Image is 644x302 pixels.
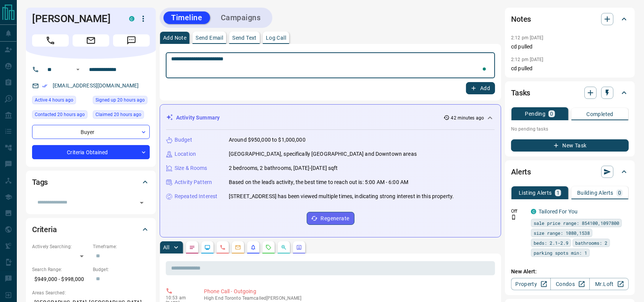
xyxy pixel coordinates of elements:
p: Size & Rooms [175,164,207,172]
span: Call [32,34,69,47]
div: Activity Summary42 minutes ago [166,111,495,125]
span: bathrooms: 2 [575,239,607,247]
svg: Emails [235,244,241,250]
p: Activity Pattern [175,178,212,186]
p: Actively Searching: [32,243,89,250]
p: 10:53 am [166,295,193,300]
span: sale price range: 854100,1097800 [534,219,619,227]
button: Add [466,82,495,94]
p: Phone Call - Outgoing [204,287,492,296]
span: Claimed 20 hours ago [95,111,141,118]
svg: Listing Alerts [250,244,256,250]
span: Contacted 20 hours ago [35,111,85,118]
span: Email [73,34,109,47]
h2: Notes [511,13,531,25]
p: Completed [586,111,613,117]
div: Tags [32,173,150,191]
textarea: To enrich screen reader interactions, please activate Accessibility in Grammarly extension settings [171,56,490,75]
p: Send Text [232,35,257,40]
p: Log Call [266,35,286,40]
span: Active 4 hours ago [35,96,73,104]
svg: Opportunities [281,244,287,250]
a: Mr.Loft [589,278,629,290]
p: Activity Summary [176,114,220,122]
p: Timeframe: [93,243,150,250]
a: Tailored For You [539,208,578,215]
p: No pending tasks [511,123,629,135]
p: [GEOGRAPHIC_DATA], specifically [GEOGRAPHIC_DATA] and Downtown areas [229,150,417,158]
p: Based on the lead's activity, the best time to reach out is: 5:00 AM - 6:00 AM [229,178,408,186]
p: Location [175,150,196,158]
button: Open [73,65,83,74]
p: Repeated Interest [175,192,217,200]
svg: Notes [189,244,195,250]
p: Budget [175,136,192,144]
button: Regenerate [307,212,354,225]
h2: Criteria [32,223,57,236]
a: Condos [550,278,590,290]
div: Criteria Obtained [32,145,150,159]
div: Tasks [511,84,629,102]
p: $949,000 - $998,000 [32,273,89,286]
svg: Push Notification Only [511,215,516,220]
p: 2:12 pm [DATE] [511,35,544,40]
p: New Alert: [511,268,629,276]
p: Add Note [163,35,186,40]
button: New Task [511,139,629,152]
p: 0 [618,190,621,195]
button: Open [136,197,147,208]
svg: Email Verified [42,83,47,89]
p: Off [511,208,526,215]
span: size range: 1080,1538 [534,229,590,237]
svg: Lead Browsing Activity [204,244,210,250]
span: parking spots min: 1 [534,249,587,257]
div: Thu Aug 14 2025 [32,110,89,121]
p: High End Toronto Team called [PERSON_NAME] [204,296,492,301]
p: Around $950,000 to $1,000,000 [229,136,306,144]
h2: Tasks [511,87,530,99]
div: Thu Aug 14 2025 [93,110,150,121]
p: Send Email [196,35,223,40]
span: Message [113,34,150,47]
button: Campaigns [213,11,269,24]
h2: Alerts [511,166,531,178]
p: All [163,245,169,250]
div: Criteria [32,220,150,239]
span: beds: 2.1-2.9 [534,239,568,247]
p: cd pulled [511,43,629,51]
div: Notes [511,10,629,28]
p: Pending [525,111,546,116]
h2: Tags [32,176,48,188]
p: 42 minutes ago [451,115,484,121]
p: [STREET_ADDRESS] has been viewed multiple times, indicating strong interest in this property. [229,192,454,200]
svg: Calls [220,244,226,250]
span: Signed up 20 hours ago [95,96,145,104]
div: Fri Aug 15 2025 [32,96,89,107]
a: [EMAIL_ADDRESS][DOMAIN_NAME] [53,82,139,89]
div: Alerts [511,163,629,181]
p: 2:12 pm [DATE] [511,57,544,62]
p: 1 [557,190,560,195]
svg: Requests [265,244,272,250]
div: condos.ca [531,209,536,214]
button: Timeline [163,11,210,24]
h1: [PERSON_NAME] [32,13,118,25]
a: Property [511,278,550,290]
div: Buyer [32,125,150,139]
p: Listing Alerts [519,190,552,195]
p: 0 [550,111,553,116]
div: condos.ca [129,16,134,21]
p: 2 bedrooms, 2 bathrooms, [DATE]-[DATE] sqft [229,164,338,172]
p: Areas Searched: [32,289,150,296]
p: Search Range: [32,266,89,273]
p: Budget: [93,266,150,273]
div: Thu Aug 14 2025 [93,96,150,107]
p: Building Alerts [577,190,613,195]
svg: Agent Actions [296,244,302,250]
p: cd pulled [511,65,629,73]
